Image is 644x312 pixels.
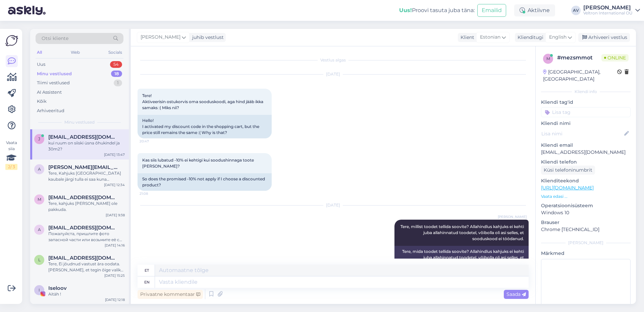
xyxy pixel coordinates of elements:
[38,257,41,262] span: l
[48,261,125,273] div: Tere, Ei jõudnud vastust ära oodata. [PERSON_NAME], et tegin õige valiku :) Mul vennal on midagi ...
[114,80,122,86] div: 1
[48,200,125,213] div: Tere, kahjuks [PERSON_NAME] ole pakkuda.
[541,89,631,95] div: Kliendi info
[110,61,122,68] div: 54
[38,197,41,202] span: m
[38,136,40,141] span: j
[37,80,70,86] div: Tiimi vestlused
[140,139,165,144] span: 20:47
[578,33,630,42] div: Arhiveeri vestlus
[583,10,633,16] div: Veltron International OÜ
[543,69,617,83] div: [GEOGRAPHIC_DATA], [GEOGRAPHIC_DATA]
[104,182,125,187] div: [DATE] 12:34
[541,130,623,137] input: Lisa nimi
[145,265,149,276] div: et
[48,291,125,297] div: Aitäh !
[64,119,95,125] span: Minu vestlused
[141,34,180,41] span: [PERSON_NAME]
[105,243,125,248] div: [DATE] 14:16
[541,185,594,191] a: [URL][DOMAIN_NAME]
[39,287,40,293] span: I
[546,56,550,61] span: m
[142,158,255,169] span: Kas siis lubatud -10% ei kehtigi kui soodushinnaga toote [PERSON_NAME]?
[601,54,629,61] span: Online
[48,140,125,152] div: kui ruum on siiski üsna õhukindel ja 30m2?
[541,120,631,127] p: Kliendi nimi
[37,107,64,114] div: Arhiveeritud
[541,166,595,175] div: Küsi telefoninumbrit
[541,193,631,199] p: Vaata edasi ...
[541,202,631,209] p: Operatsioonisüsteem
[541,99,631,106] p: Kliendi tag'id
[48,134,118,140] span: jaune.riim@gmail.com
[104,273,125,278] div: [DATE] 15:25
[541,149,631,156] p: [EMAIL_ADDRESS][DOMAIN_NAME]
[37,61,45,68] div: Uus
[506,291,526,297] span: Saada
[541,250,631,257] p: Märkmed
[37,89,62,96] div: AI Assistent
[557,54,601,62] div: # mezsmmot
[140,191,165,196] span: 21:08
[48,164,118,170] span: andres.kilk@tari.ee
[400,224,525,241] span: Tere, millist toodet tellida soovite? Allahindlus kahjuks ei kehti juba allahinnatud toodetel, võ...
[541,209,631,216] p: Windows 10
[138,290,203,299] div: Privaatne kommentaar
[48,194,118,200] span: mall.tamm@mail.ee
[541,159,631,166] p: Kliendi telefon
[541,142,631,149] p: Kliendi email
[541,177,631,184] p: Klienditeekond
[36,48,43,57] div: All
[514,4,555,16] div: Aktiivne
[549,34,567,41] span: English
[458,34,474,41] div: Klient
[190,34,224,41] div: juhib vestlust
[144,276,150,288] div: en
[106,213,125,218] div: [DATE] 9:38
[394,246,529,269] div: Tere, mida toodet tellida soovite? Allahindlus kahjuks ei kehti juba allahinnatud toodetel, võibo...
[38,167,41,172] span: a
[541,219,631,226] p: Brauser
[399,7,412,13] b: Uus!
[42,35,68,42] span: Otsi kliente
[138,71,529,77] div: [DATE]
[477,4,506,17] button: Emailid
[37,98,47,105] div: Kõik
[5,164,17,170] div: 2 / 3
[48,255,118,261] span: lepiktaavi@hotmail.com
[111,71,122,77] div: 18
[105,297,125,302] div: [DATE] 12:18
[69,48,81,57] div: Web
[142,93,264,110] span: Tere! Aktiveerisin ostukorvis oma sooduskoodi, aga hind jääb ikka samaks :( Miks nii?
[583,5,633,10] div: [PERSON_NAME]
[138,115,272,138] div: Hello! I activated my discount code in the shopping cart, but the price still remains the same :(...
[104,152,125,157] div: [DATE] 13:47
[48,225,118,231] span: aleks506001@rambler.ru
[480,34,500,41] span: Estonian
[138,202,529,208] div: [DATE]
[138,57,529,63] div: Vestlus algas
[48,285,67,291] span: Iseloov
[5,140,17,170] div: Vaata siia
[399,6,475,14] div: Proovi tasuta juba täna:
[48,170,125,182] div: Tere, Kahjuks [GEOGRAPHIC_DATA] kaubale järgi tulla ei saa kuna Veltekspert asub ainult [GEOGRAPH...
[515,34,543,41] div: Klienditugi
[48,231,125,243] div: Пожалуйста, пришлите фото запасной части или возьмите её с собой.
[498,214,527,219] span: [PERSON_NAME]
[541,107,631,117] input: Lisa tag
[138,173,272,191] div: So does the promised -10% not apply if I choose a discounted product?
[583,5,640,16] a: [PERSON_NAME]Veltron International OÜ
[5,34,18,47] img: Askly Logo
[37,71,72,77] div: Minu vestlused
[571,6,581,15] div: AV
[541,240,631,246] div: [PERSON_NAME]
[38,227,41,232] span: a
[107,48,123,57] div: Socials
[541,226,631,233] p: Chrome [TECHNICAL_ID]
